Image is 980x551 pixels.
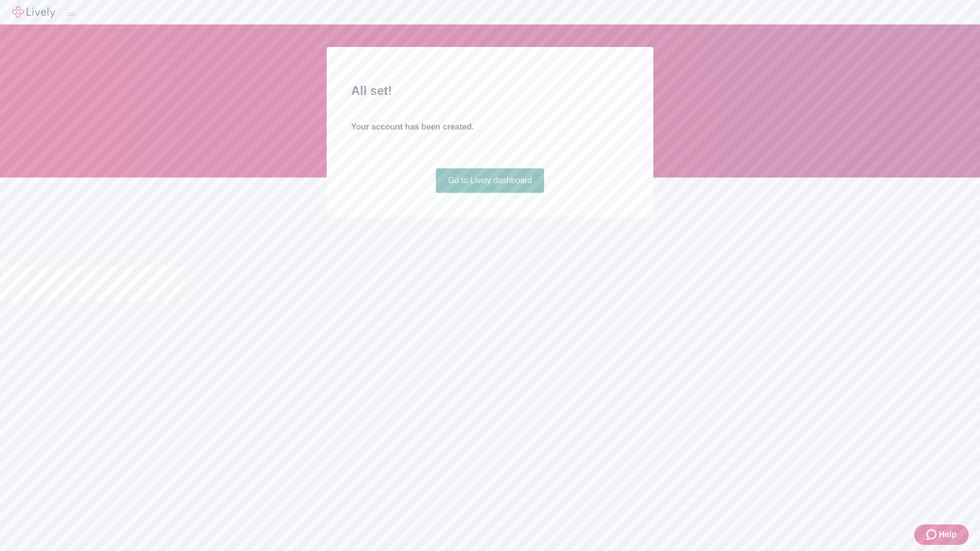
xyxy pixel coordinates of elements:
[351,121,629,133] h4: Your account has been created.
[351,82,629,100] h2: All set!
[926,529,939,541] svg: Zendesk support icon
[12,6,55,18] img: Lively
[436,168,545,193] a: Go to Lively dashboard
[67,13,76,16] button: Log out
[914,524,969,545] button: Zendesk support iconHelp
[939,529,957,541] span: Help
